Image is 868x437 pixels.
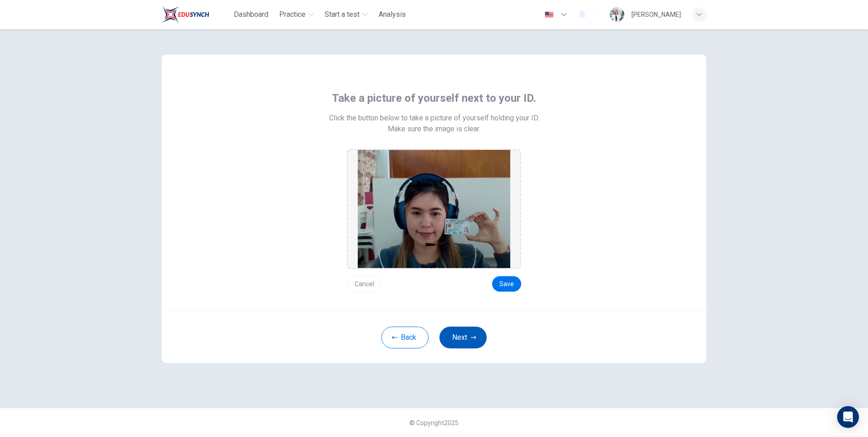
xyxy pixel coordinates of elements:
[837,406,859,428] div: Open Intercom Messenger
[332,91,536,105] span: Take a picture of yourself next to your ID.
[162,5,209,24] img: Train Test logo
[379,9,406,20] span: Analysis
[543,11,555,18] img: en
[279,9,306,20] span: Practice
[375,6,409,23] button: Analysis
[631,9,681,20] div: [PERSON_NAME]
[409,419,459,427] span: © Copyright 2025
[381,327,429,348] button: Back
[234,9,268,20] span: Dashboard
[321,6,371,23] button: Start a test
[329,113,539,124] span: Click the button below to take a picture of yourself holding your ID.
[492,276,521,292] button: Save
[347,276,382,292] button: Cancel
[162,5,230,24] a: Train Test logo
[325,9,360,20] span: Start a test
[439,327,487,348] button: Next
[358,150,510,268] img: preview screemshot
[276,6,317,23] button: Practice
[610,7,624,22] img: Profile picture
[388,124,480,134] span: Make sure the image is clear.
[230,6,272,23] button: Dashboard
